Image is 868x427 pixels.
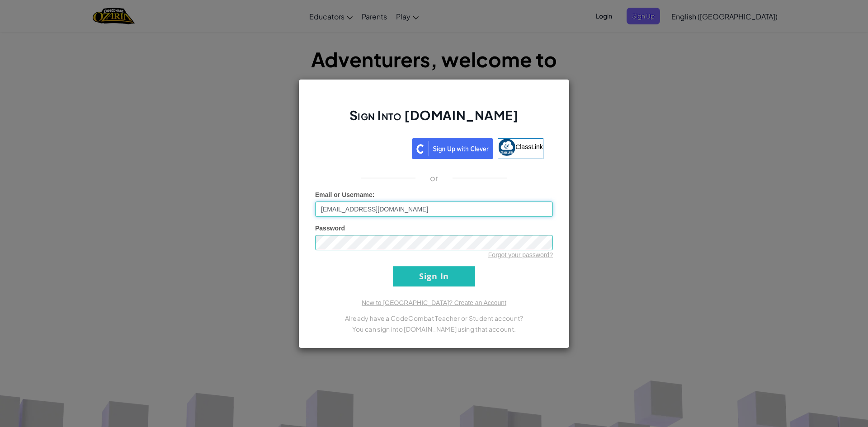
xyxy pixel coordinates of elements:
[315,190,375,199] label: :
[515,143,543,150] span: ClassLink
[320,137,412,157] iframe: Sign in with Google Button
[315,225,345,232] span: Password
[362,299,506,306] a: New to [GEOGRAPHIC_DATA]? Create an Account
[393,266,475,286] input: Sign In
[315,191,373,198] span: Email or Username
[412,138,493,159] img: clever_sso_button@2x.png
[498,139,515,156] img: classlink-logo-small.png
[488,251,553,258] a: Forgot your password?
[315,324,553,334] p: You can sign into [DOMAIN_NAME] using that account.
[315,313,553,324] p: Already have a CodeCombat Teacher or Student account?
[430,173,439,183] p: or
[315,107,553,133] h2: Sign Into [DOMAIN_NAME]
